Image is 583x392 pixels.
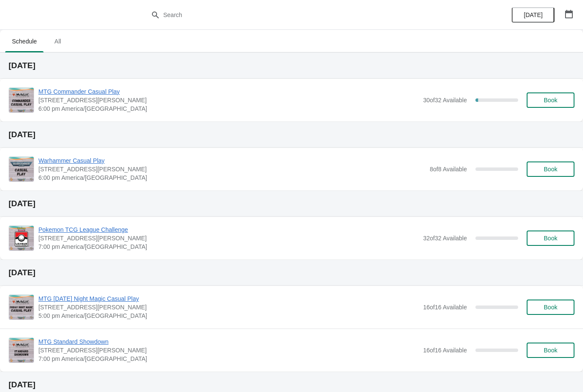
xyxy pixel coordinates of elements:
h2: [DATE] [9,268,574,277]
span: Schedule [5,34,44,49]
span: All [47,34,68,49]
button: Book [527,343,574,358]
span: Warhammer Casual Play [38,156,426,165]
span: MTG Standard Showdown [38,337,419,346]
span: 32 of 32 Available [423,235,467,242]
span: Book [544,304,557,311]
img: Warhammer Casual Play | 2040 Louetta Rd Ste I Spring, TX 77388 | 6:00 pm America/Chicago [9,157,34,182]
h2: [DATE] [9,199,574,208]
h2: [DATE] [9,380,574,389]
span: Book [544,166,557,173]
span: [STREET_ADDRESS][PERSON_NAME] [38,234,419,242]
span: MTG Commander Casual Play [38,87,419,96]
span: 6:00 pm America/[GEOGRAPHIC_DATA] [38,104,419,113]
img: MTG Friday Night Magic Casual Play | 2040 Louetta Rd Ste I Spring, TX 77388 | 5:00 pm America/Chi... [9,295,34,320]
button: Book [527,161,574,177]
span: MTG [DATE] Night Magic Casual Play [38,294,419,303]
span: Book [544,97,557,104]
button: [DATE] [512,7,554,23]
span: 7:00 pm America/[GEOGRAPHIC_DATA] [38,242,419,251]
span: 5:00 pm America/[GEOGRAPHIC_DATA] [38,311,419,320]
img: MTG Commander Casual Play | 2040 Louetta Rd Ste I Spring, TX 77388 | 6:00 pm America/Chicago [9,88,34,112]
span: 7:00 pm America/[GEOGRAPHIC_DATA] [38,355,419,363]
button: Book [527,231,574,246]
button: Book [527,300,574,315]
span: [STREET_ADDRESS][PERSON_NAME] [38,165,426,173]
button: Book [527,92,574,108]
span: 30 of 32 Available [423,97,467,104]
span: [STREET_ADDRESS][PERSON_NAME] [38,96,419,104]
span: [STREET_ADDRESS][PERSON_NAME] [38,303,419,311]
input: Search [163,7,437,23]
span: 16 of 16 Available [423,347,467,354]
span: Book [544,347,557,354]
img: MTG Standard Showdown | 2040 Louetta Rd Ste I Spring, TX 77388 | 7:00 pm America/Chicago [9,338,34,363]
h2: [DATE] [9,130,574,139]
span: [DATE] [524,12,542,18]
span: Book [544,235,557,242]
span: Pokemon TCG League Challenge [38,225,419,234]
span: [STREET_ADDRESS][PERSON_NAME] [38,346,419,355]
img: Pokemon TCG League Challenge | 2040 Louetta Rd Ste I Spring, TX 77388 | 7:00 pm America/Chicago [9,226,34,251]
h2: [DATE] [9,61,574,70]
span: 8 of 8 Available [430,166,467,173]
span: 16 of 16 Available [423,304,467,311]
span: 6:00 pm America/[GEOGRAPHIC_DATA] [38,173,426,182]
